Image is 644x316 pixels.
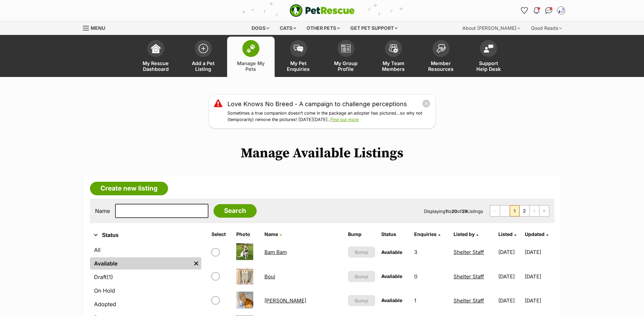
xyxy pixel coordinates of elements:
input: Search [214,204,257,218]
div: Good Reads [526,21,567,35]
a: Last page [539,205,549,216]
img: pet-enquiries-icon-7e3ad2cf08bfb03b45e93fb7055b45f3efa6380592205ae92323e6603595dc1f.svg [294,45,303,52]
div: Dogs [247,21,274,35]
img: group-profile-icon-3fa3cf56718a62981997c0bc7e787c4b2cf8bcc04b72c1350f741eb67cf2f40e.svg [341,44,351,53]
span: Available [381,273,402,279]
span: Listed [498,231,513,237]
a: All [90,244,201,256]
a: Manage My Pets [227,37,275,77]
td: [DATE] [525,240,553,264]
a: Adopted [90,298,201,310]
img: chat-41dd97257d64d25036548639549fe6c8038ab92f7586957e7f3b1b290dea8141.svg [545,7,552,14]
a: My Rescue Dashboard [132,37,180,77]
span: My Group Profile [331,60,361,72]
label: Name [95,208,110,214]
div: About [PERSON_NAME] [458,21,525,35]
a: Remove filter [191,257,201,270]
span: Available [381,297,402,303]
a: Menu [83,21,110,34]
span: Displaying to of Listings [424,209,483,214]
td: 1 [411,289,450,312]
a: Love Knows No Breed - A campaign to challenge perceptions [227,99,407,108]
span: Available [381,249,402,255]
img: notifications-46538b983faf8c2785f20acdc204bb7945ddae34d4c08c2a6579f10ce5e182be.svg [534,7,539,14]
a: Shelter Staff [454,249,484,255]
div: Get pet support [346,21,402,35]
ul: Account quick links [519,5,567,16]
td: [DATE] [525,265,553,288]
span: Bump [355,249,368,256]
th: Status [379,229,411,240]
a: Name [264,231,282,237]
a: Listed by [454,231,478,237]
p: Sometimes a true companion doesn’t come in the package an adopter has pictured…so why not (tempor... [227,110,430,123]
a: Updated [525,231,548,237]
div: Cats [275,21,301,35]
a: Conversations [544,5,554,16]
img: dashboard-icon-eb2f2d2d3e046f16d808141f083e7271f6b2e854fb5c12c21221c1fb7104beca.svg [151,44,161,53]
td: 0 [411,265,450,288]
td: [DATE] [496,240,524,264]
span: Member Resources [426,60,456,72]
button: My account [556,5,567,16]
a: On Hold [90,284,201,297]
button: Bump [348,271,375,282]
span: Updated [525,231,545,237]
a: Page 2 [520,205,529,216]
span: Support Help Desk [473,60,504,72]
strong: 20 [452,209,457,214]
button: Bump [348,246,375,258]
img: Shelter Staff profile pic [558,7,565,14]
img: member-resources-icon-8e73f808a243e03378d46382f2149f9095a855e16c252ad45f914b54edf8863c.svg [436,44,446,53]
a: Bam Bam [264,249,287,255]
span: My Team Members [378,60,409,72]
span: Previous page [500,205,510,216]
span: My Pet Enquiries [283,60,314,72]
a: Member Resources [417,37,465,77]
img: add-pet-listing-icon-0afa8454b4691262ce3f59096e99ab1cd57d4a30225e0717b998d2c9b9846f56.svg [199,44,208,53]
a: PetRescue [290,4,355,17]
a: Available [90,257,191,270]
span: Page 1 [510,205,519,216]
div: Other pets [302,21,345,35]
td: [DATE] [496,289,524,312]
a: Shelter Staff [454,273,484,280]
img: logo-e224e6f780fb5917bec1dbf3a21bbac754714ae5b6737aabdf751b685950b380.svg [290,4,355,17]
a: Add a Pet Listing [180,37,227,77]
a: Enquiries [414,231,440,237]
a: Bouj [264,273,275,280]
a: Create new listing [90,182,168,195]
button: close [422,99,430,108]
a: Shelter Staff [454,297,484,304]
button: Status [90,231,201,240]
span: Listed by [454,231,475,237]
th: Bump [345,229,378,240]
span: Bump [355,297,368,304]
a: Find out more [330,117,358,122]
td: 3 [411,240,450,264]
span: My Rescue Dashboard [141,60,171,72]
span: Manage My Pets [236,60,266,72]
a: Next page [530,205,539,216]
td: [DATE] [525,289,553,312]
strong: 29 [462,209,467,214]
th: Select [209,229,233,240]
a: Support Help Desk [465,37,512,77]
a: My Team Members [370,37,417,77]
span: First page [490,205,500,216]
span: Add a Pet Listing [188,60,219,72]
img: team-members-icon-5396bd8760b3fe7c0b43da4ab00e1e3bb1a5d9ba89233759b79545d2d3fc5d0d.svg [389,44,398,53]
img: help-desk-icon-fdf02630f3aa405de69fd3d07c3f3aa587a6932b1a1747fa1d2bba05be0121f9.svg [484,44,493,53]
a: [PERSON_NAME] [264,297,306,304]
a: Draft [90,271,201,283]
a: Listed [498,231,516,237]
button: Bump [348,295,375,306]
a: My Group Profile [322,37,370,77]
span: Bump [355,273,368,280]
button: Notifications [531,5,542,16]
nav: Pagination [490,205,549,217]
img: manage-my-pets-icon-02211641906a0b7f246fdf0571729dbe1e7629f14944591b6c1af311fb30b64b.svg [246,44,256,53]
td: [DATE] [496,265,524,288]
span: Name [264,231,278,237]
span: (1) [107,273,113,281]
